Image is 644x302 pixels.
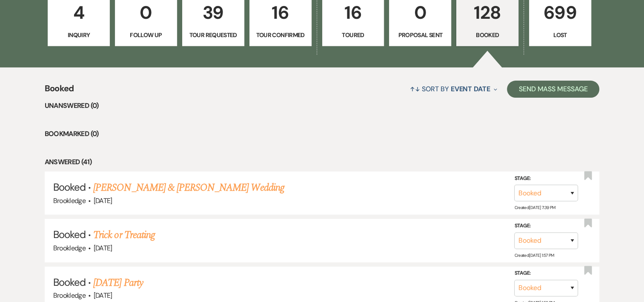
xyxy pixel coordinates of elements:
p: Inquiry [53,30,104,40]
span: Event Date [451,84,490,93]
p: Tour Requested [188,30,239,40]
a: [PERSON_NAME] & [PERSON_NAME] Wedding [93,180,284,195]
span: [DATE] [94,196,112,205]
span: ↑↓ [410,84,420,93]
label: Stage: [514,269,578,278]
p: Proposal Sent [395,30,446,40]
li: Answered (41) [45,157,600,168]
span: [DATE] [94,244,112,253]
span: Brookledge [53,291,86,300]
span: Brookledge [53,196,86,205]
span: Booked [45,82,74,100]
li: Unanswered (0) [45,100,600,111]
span: Booked [53,276,86,289]
p: Lost [535,30,586,40]
p: Follow Up [120,30,172,40]
li: Bookmarked (0) [45,128,600,139]
a: [DATE] Party [93,275,143,290]
span: Brookledge [53,244,86,253]
span: Created: [DATE] 1:57 PM [514,253,554,258]
span: [DATE] [94,291,112,300]
span: Created: [DATE] 7:39 PM [514,205,555,210]
span: Booked [53,180,86,194]
p: Booked [462,30,513,40]
a: Trick or Treating [93,227,155,243]
label: Stage: [514,174,578,183]
span: Booked [53,228,86,241]
p: Tour Confirmed [255,30,306,40]
button: Send Mass Message [507,81,600,98]
label: Stage: [514,221,578,231]
button: Sort By Event Date [406,78,500,100]
p: Toured [328,30,379,40]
